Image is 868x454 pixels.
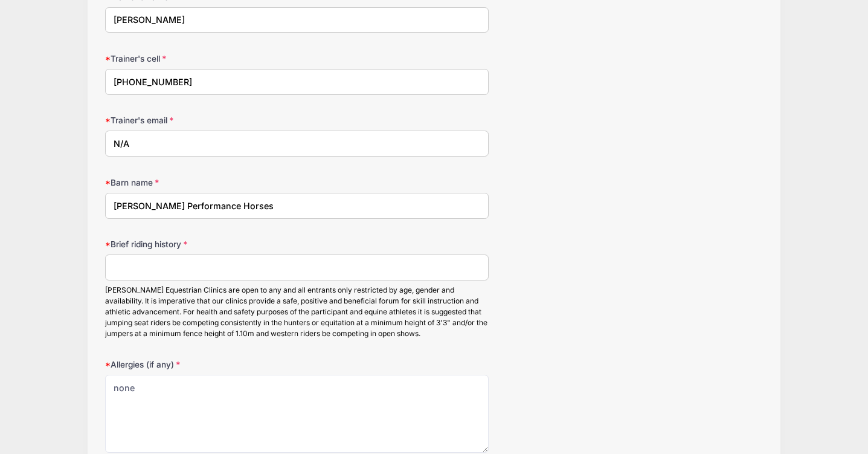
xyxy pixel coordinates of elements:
[105,53,324,65] label: Trainer's cell
[105,358,324,371] label: Allergies (if any)
[105,114,324,126] label: Trainer's email
[105,285,489,339] div: [PERSON_NAME] Equestrian Clinics are open to any and all entrants only restricted by age, gender ...
[105,238,324,250] label: Brief riding history
[105,177,324,189] label: Barn name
